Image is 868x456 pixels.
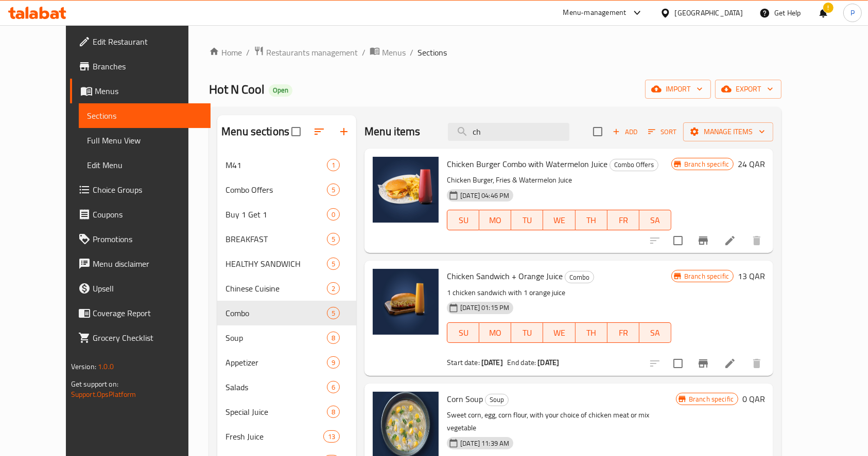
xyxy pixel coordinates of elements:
span: Fresh Juice [225,430,323,443]
span: TH [580,213,603,228]
li: / [410,46,413,59]
a: Edit menu item [724,357,736,370]
span: SU [452,213,475,228]
span: Chicken Burger Combo with Watermelon Juice [447,156,607,172]
span: Corn Soup [447,391,483,407]
span: Select to update [667,353,689,374]
a: Choice Groups [70,177,211,202]
button: SU [447,322,479,343]
button: import [645,80,711,99]
div: Open [269,84,292,97]
span: 8 [327,333,339,343]
span: Chicken Sandwich + Orange Juice [447,268,563,284]
span: Special Juice [225,406,327,418]
span: Edit Restaurant [93,35,203,48]
span: Edit Menu [87,159,203,171]
span: Branch specific [685,394,738,404]
div: HEALTHY SANDWICH5 [217,251,356,276]
span: [DATE] 04:46 PM [456,191,513,200]
button: TH [576,322,607,343]
a: Coupons [70,202,211,227]
div: Appetizer9 [217,350,356,375]
span: Select to update [667,230,689,251]
span: Appetizer [225,356,327,369]
div: Menu-management [563,7,627,19]
button: export [715,80,782,99]
button: delete [744,228,769,253]
span: Combo Offers [225,184,327,196]
div: items [327,184,340,196]
span: MO [483,325,507,340]
span: Branch specific [680,159,733,169]
button: WE [543,322,575,343]
b: [DATE] [481,356,503,369]
span: Sort sections [307,119,332,144]
button: FR [607,210,639,230]
div: Combo Offers [610,159,658,171]
button: Branch-specific-item [691,228,716,253]
span: Menus [382,46,406,59]
p: Chicken Burger, Fries & Watermelon Juice [447,174,671,187]
span: Combo Offers [610,159,658,171]
span: Coupons [93,208,203,221]
span: Menus [95,85,203,97]
button: WE [543,210,575,230]
span: SU [452,325,475,340]
span: Promotions [93,233,203,245]
a: Edit Menu [79,153,211,177]
input: search [448,123,569,141]
a: Branches [70,54,211,79]
span: Buy 1 Get 1 [225,208,327,221]
a: Edit menu item [724,234,736,247]
span: Branch specific [680,271,733,281]
span: P [850,7,855,19]
span: Branches [93,60,203,72]
div: items [327,208,340,221]
div: items [327,356,340,369]
span: M41 [225,159,327,171]
span: Chinese Cuisine [225,282,327,295]
div: Salads [225,381,327,393]
button: MO [479,210,511,230]
div: Combo [565,271,594,283]
a: Restaurants management [254,46,358,59]
div: HEALTHY SANDWICH [225,258,327,270]
a: Promotions [70,227,211,251]
span: TU [515,325,539,340]
li: / [362,46,366,59]
span: Manage items [691,125,765,138]
div: Soup [485,394,509,406]
span: Restaurants management [266,46,358,59]
span: WE [547,213,571,228]
span: Soup [225,332,327,344]
div: items [327,159,340,171]
span: Sections [418,46,447,59]
button: SA [639,210,671,230]
span: export [723,83,773,96]
span: [DATE] 11:39 AM [456,439,513,448]
div: items [327,282,340,295]
div: items [327,381,340,393]
span: Sort items [641,124,683,140]
a: Sections [79,103,211,128]
span: Add [611,126,639,138]
span: Select section [587,121,609,142]
span: Sort [648,126,676,138]
span: Combo [225,307,327,319]
button: Sort [646,124,679,140]
a: Menus [70,79,211,103]
span: Add item [609,124,641,140]
div: Combo Offers5 [217,177,356,202]
span: End date: [507,356,536,369]
div: items [327,332,340,344]
button: TU [511,322,543,343]
div: items [327,258,340,270]
div: Chinese Cuisine2 [217,276,356,301]
span: Get support on: [71,377,118,391]
span: Soup [485,394,508,406]
a: Full Menu View [79,128,211,153]
span: Coverage Report [93,307,203,319]
a: Support.OpsPlatform [71,388,136,401]
button: Manage items [683,122,773,141]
